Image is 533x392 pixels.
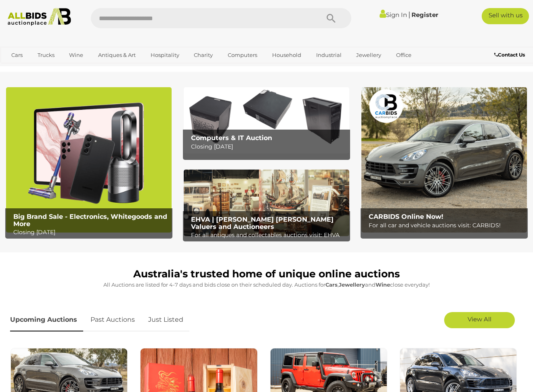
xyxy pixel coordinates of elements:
[339,281,365,288] strong: Jewellery
[10,308,83,332] a: Upcoming Auctions
[13,213,167,228] b: Big Brand Sale - Electronics, Whitegoods and More
[311,8,351,28] button: Search
[391,48,417,62] a: Office
[369,220,524,231] p: For all car and vehicle auctions visit: CARBIDS!
[325,281,338,288] strong: Cars
[38,62,105,75] a: [GEOGRAPHIC_DATA]
[84,308,141,332] a: Past Auctions
[411,11,438,19] a: Register
[184,87,349,153] a: Computers & IT Auction Computers & IT Auction Closing [DATE]
[191,230,346,240] p: For all antiques and collectables auctions visit: EHVA
[444,312,515,328] a: View All
[6,87,172,232] a: Big Brand Sale - Electronics, Whitegoods and More Big Brand Sale - Electronics, Whitegoods and Mo...
[6,48,28,62] a: Cars
[32,48,60,62] a: Trucks
[10,268,523,280] h1: Australia's trusted home of unique online auctions
[482,8,529,24] a: Sell with us
[369,213,443,220] b: CARBIDS Online Now!
[191,216,334,231] b: EHVA | [PERSON_NAME] [PERSON_NAME] Valuers and Auctioneers
[6,62,33,75] a: Sports
[494,52,525,58] b: Contact Us
[267,48,306,62] a: Household
[13,227,168,237] p: Closing [DATE]
[184,170,349,236] a: EHVA | Evans Hastings Valuers and Auctioneers EHVA | [PERSON_NAME] [PERSON_NAME] Valuers and Auct...
[145,48,185,62] a: Hospitality
[494,50,527,59] a: Contact Us
[351,48,386,62] a: Jewellery
[184,87,349,153] img: Computers & IT Auction
[10,280,523,289] p: All Auctions are listed for 4-7 days and bids close on their scheduled day. Auctions for , and cl...
[408,10,410,19] span: |
[184,170,349,236] img: EHVA | Evans Hastings Valuers and Auctioneers
[191,142,346,152] p: Closing [DATE]
[222,48,262,62] a: Computers
[361,87,527,232] img: CARBIDS Online Now!
[468,315,491,323] span: View All
[142,308,189,332] a: Just Listed
[376,281,390,288] strong: Wine
[311,48,347,62] a: Industrial
[191,134,272,142] b: Computers & IT Auction
[4,8,75,26] img: Allbids.com.au
[6,87,172,232] img: Big Brand Sale - Electronics, Whitegoods and More
[189,48,218,62] a: Charity
[64,48,88,62] a: Wine
[380,11,407,19] a: Sign In
[93,48,141,62] a: Antiques & Art
[361,87,527,232] a: CARBIDS Online Now! CARBIDS Online Now! For all car and vehicle auctions visit: CARBIDS!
